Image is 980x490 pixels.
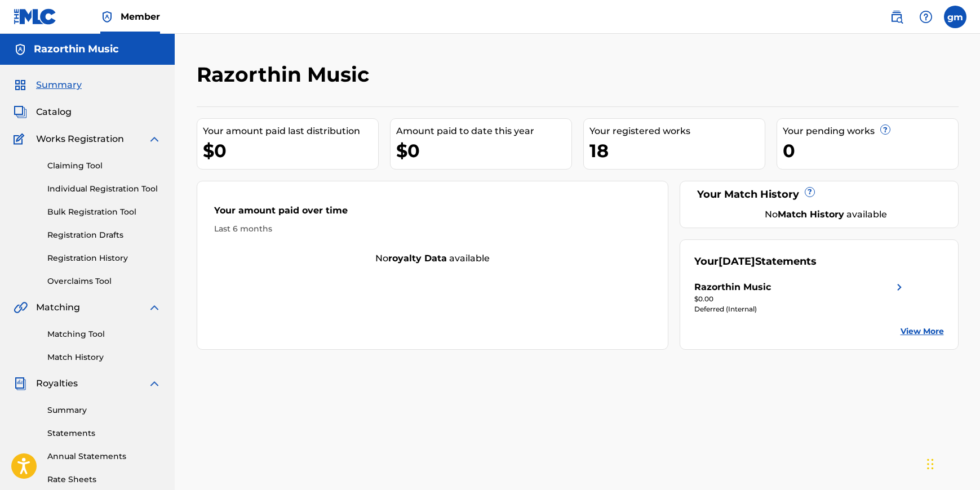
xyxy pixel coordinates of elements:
div: $0.00 [694,294,906,304]
a: Summary [47,404,161,416]
div: Your amount paid over time [214,204,651,223]
iframe: Chat Widget [924,436,980,490]
a: Annual Statements [47,451,161,462]
span: ? [805,188,814,197]
a: Registration History [47,252,161,264]
span: Royalties [36,377,78,390]
img: help [919,10,933,24]
div: 0 [783,138,958,163]
div: Deferred (Internal) [694,304,906,314]
div: 18 [589,138,765,163]
a: Matching Tool [47,328,161,340]
span: Member [121,10,160,23]
h2: Razorthin Music [197,62,375,87]
img: Royalties [14,377,27,390]
a: Registration Drafts [47,229,161,241]
a: CatalogCatalog [14,105,72,119]
span: ? [881,125,890,134]
div: User Menu [944,6,966,28]
img: Accounts [14,43,27,56]
img: right chevron icon [893,280,906,294]
a: Match History [47,351,161,363]
a: Statements [47,427,161,439]
a: SummarySummary [14,78,82,92]
a: Rate Sheets [47,474,161,485]
img: Top Rightsholder [100,10,114,24]
a: Bulk Registration Tool [47,206,161,218]
div: Drag [927,447,934,481]
div: Your Match History [694,187,944,202]
div: Last 6 months [214,223,651,235]
div: No available [708,208,944,221]
h5: Razorthin Music [34,43,119,56]
span: Summary [36,78,82,92]
div: Amount paid to date this year [396,124,571,138]
strong: royalty data [388,253,447,264]
div: Your Statements [694,254,817,269]
img: expand [148,377,161,390]
strong: Match History [778,209,844,220]
span: Works Registration [36,132,124,146]
a: Claiming Tool [47,160,161,172]
a: Individual Registration Tool [47,183,161,195]
span: Matching [36,301,80,314]
a: View More [901,326,944,337]
a: Overclaims Tool [47,275,161,287]
img: expand [148,132,161,146]
div: Your amount paid last distribution [203,124,378,138]
span: Catalog [36,105,72,119]
img: search [890,10,903,24]
img: Summary [14,78,27,92]
div: Help [915,6,937,28]
img: Matching [14,301,28,314]
div: $0 [396,138,571,163]
img: Works Registration [14,132,28,146]
img: Catalog [14,105,27,119]
div: Your registered works [589,124,765,138]
span: [DATE] [719,255,755,268]
img: expand [148,301,161,314]
a: Public Search [885,6,908,28]
a: Razorthin Musicright chevron icon$0.00Deferred (Internal) [694,280,906,314]
img: MLC Logo [14,8,57,25]
div: Your pending works [783,124,958,138]
div: No available [197,252,668,265]
div: Razorthin Music [694,280,771,294]
div: $0 [203,138,378,163]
